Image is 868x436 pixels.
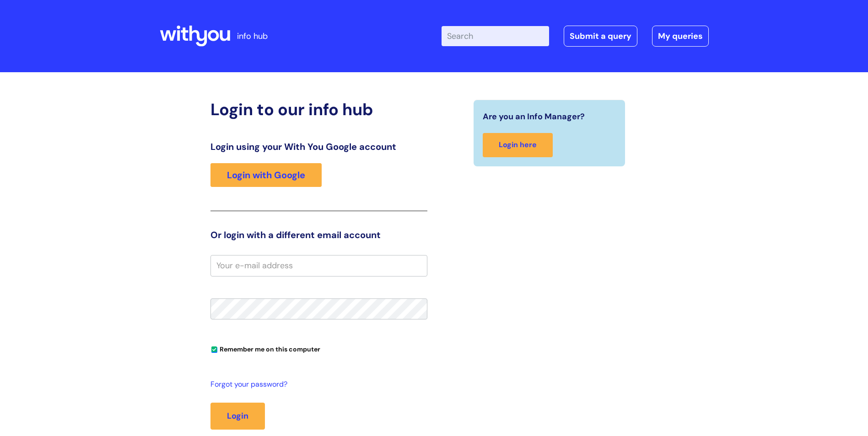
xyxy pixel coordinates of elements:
[210,343,320,353] label: Remember me on this computer
[237,29,268,43] p: info hub
[483,109,585,124] span: Are you an Info Manager?
[210,341,427,356] div: You can uncheck this option if you're logging in from a shared device
[564,26,637,47] a: Submit a query
[210,163,322,187] a: Login with Google
[442,26,549,46] input: Search
[210,255,427,276] input: Your e-mail address
[210,141,427,152] h3: Login using your With You Google account
[210,403,265,429] button: Login
[211,347,217,353] input: Remember me on this computer
[210,378,423,391] a: Forgot your password?
[210,100,427,119] h2: Login to our info hub
[210,229,427,240] h3: Or login with a different email account
[652,26,709,47] a: My queries
[483,133,553,157] a: Login here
